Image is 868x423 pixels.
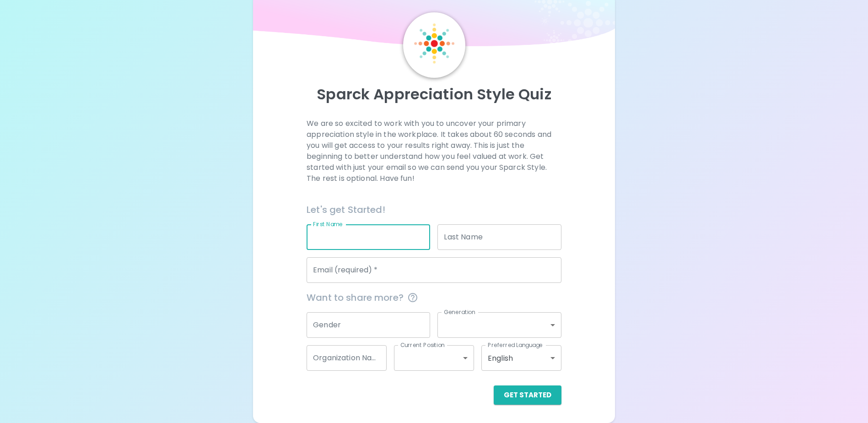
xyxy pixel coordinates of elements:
[481,345,561,371] div: English
[307,290,561,305] span: Want to share more?
[264,85,604,103] p: Sparck Appreciation Style Quiz
[414,23,454,64] img: Sparck Logo
[313,220,343,228] label: First Name
[444,308,475,316] label: Generation
[494,385,561,405] button: Get Started
[400,341,445,349] label: Current Position
[307,202,561,217] h6: Let's get Started!
[307,118,561,184] p: We are so excited to work with you to uncover your primary appreciation style in the workplace. I...
[407,292,418,303] svg: This information is completely confidential and only used for aggregated appreciation studies at ...
[488,341,543,349] label: Preferred Language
